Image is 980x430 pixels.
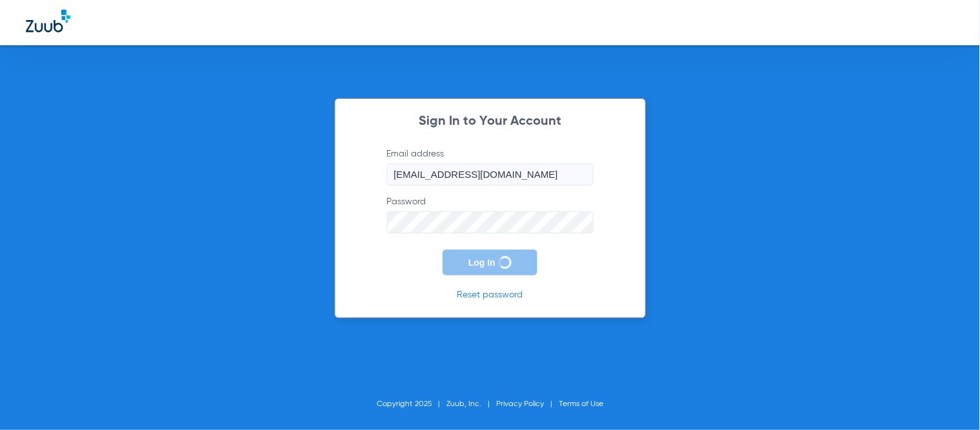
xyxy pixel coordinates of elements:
[387,195,594,233] label: Password
[443,250,537,275] button: Log In
[26,10,70,32] img: Zuub Logo
[446,398,496,411] li: Zuub, Inc.
[457,290,523,299] a: Reset password
[377,398,446,411] li: Copyright 2025
[387,211,594,233] input: Password
[468,257,495,268] span: Log In
[387,147,594,186] label: Email address
[559,400,603,408] a: Terms of Use
[496,400,544,408] a: Privacy Policy
[387,164,594,186] input: Email address
[368,115,613,128] h2: Sign In to Your Account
